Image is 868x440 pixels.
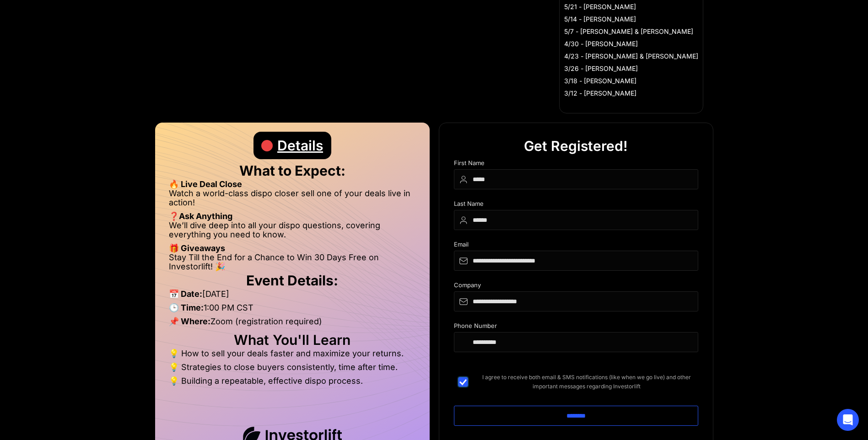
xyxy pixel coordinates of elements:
[524,132,628,160] div: Get Registered!
[169,303,416,317] li: 1:00 PM CST
[169,376,416,386] li: 💡 Building a repeatable, effective dispo process.
[169,363,416,376] li: 💡 Strategies to close buyers consistently, time after time.
[169,189,416,212] li: Watch a world-class dispo closer sell one of your deals live in action!
[169,179,242,189] strong: 🔥 Live Deal Close
[169,211,232,221] strong: ❓Ask Anything
[169,221,416,244] li: We’ll dive deep into all your dispo questions, covering everything you need to know.
[169,317,416,331] li: Zoom (registration required)
[169,290,416,303] li: [DATE]
[837,409,859,431] div: Open Intercom Messenger
[475,373,698,391] span: I agree to receive both email & SMS notifications (like when we go live) and other important mess...
[169,253,416,271] li: Stay Till the End for a Chance to Win 30 Days Free on Investorlift! 🎉
[169,317,210,326] strong: 📌 Where:
[454,322,698,332] div: Phone Number
[277,132,323,159] div: Details
[454,160,698,169] div: First Name
[169,335,416,344] h2: What You'll Learn
[454,282,698,291] div: Company
[246,272,338,289] strong: Event Details:
[169,243,225,253] strong: 🎁 Giveaways
[169,349,416,363] li: 💡 How to sell your deals faster and maximize your returns.
[239,162,345,179] strong: What to Expect:
[454,200,698,210] div: Last Name
[169,289,202,299] strong: 📅 Date:
[169,303,204,312] strong: 🕒 Time:
[454,241,698,251] div: Email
